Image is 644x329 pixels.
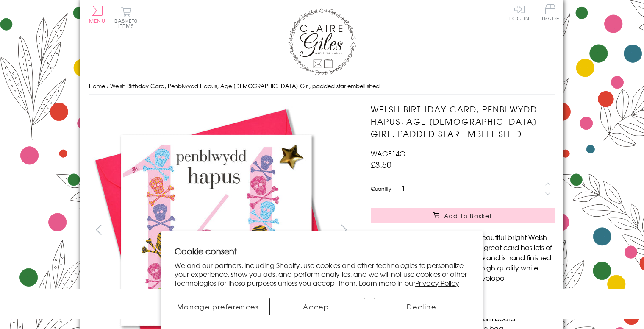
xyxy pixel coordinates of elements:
a: Trade [541,4,559,22]
span: WAGE14G [371,148,405,159]
span: £3.50 [371,159,391,170]
a: Privacy Policy [415,278,459,288]
a: Home [89,82,105,90]
span: Trade [541,4,559,21]
img: Claire Giles Greetings Cards [288,8,356,75]
span: 0 items [118,17,138,30]
span: › [107,82,108,90]
button: Decline [374,298,469,315]
button: Accept [269,298,365,315]
span: Menu [89,17,105,25]
button: Menu [89,6,105,23]
button: Basket0 items [114,7,138,28]
nav: breadcrumbs [89,78,555,95]
span: Manage preferences [177,301,259,312]
span: Welsh Birthday Card, Penblwydd Hapus, Age [DEMOGRAPHIC_DATA] Girl, padded star embellished [110,82,380,90]
button: prev [89,220,108,239]
label: Quantity [371,185,391,192]
h1: Welsh Birthday Card, Penblwydd Hapus, Age [DEMOGRAPHIC_DATA] Girl, padded star embellished [371,103,555,139]
button: Manage preferences [175,298,261,315]
h2: Cookie consent [175,245,469,257]
p: We and our partners, including Shopify, use cookies and other technologies to personalize your ex... [175,261,469,287]
span: Add to Basket [444,212,492,220]
a: Log In [509,4,530,21]
button: Add to Basket [371,208,555,223]
button: next [335,220,354,239]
